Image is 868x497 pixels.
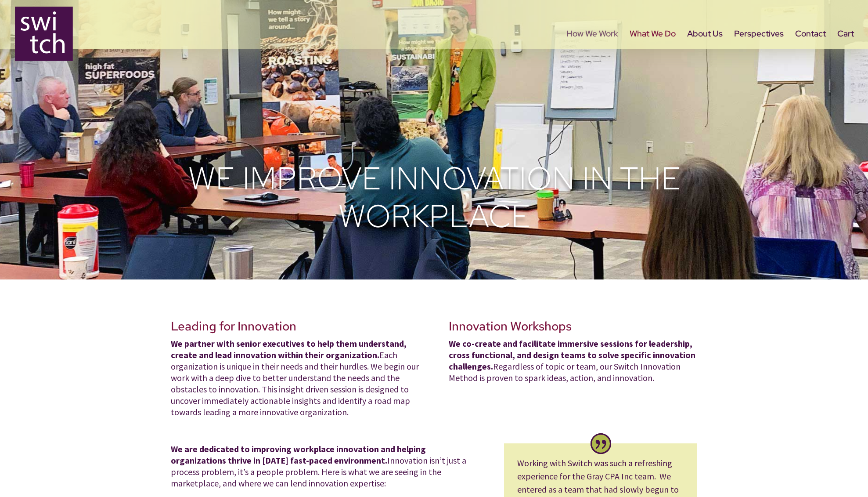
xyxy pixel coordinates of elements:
h2: Innovation Workshops [449,319,698,338]
strong: We co-create and facilitate immersive sessions for leadership, cross functional, and design teams... [449,338,695,372]
a: About Us [687,31,723,68]
a: Cart [837,31,854,68]
a: What We Do [630,31,676,68]
h1: We improve innovation in the workplace [171,160,698,240]
p: Regardless of topic or team, our Switch Innovation Method is proven to spark ideas, action, and i... [449,338,698,384]
h2: Leading for Innovation [171,319,420,338]
strong: We partner with senior executives to help them understand, create and lead innovation within thei... [171,338,407,360]
p: Each organization is unique in their needs and their hurdles. We begin our work with a deep dive ... [171,338,420,418]
strong: We are dedicated to improving workplace innovation and helping organizations thrive in [DATE] fas... [171,443,426,466]
a: How We Work [566,31,618,68]
a: Perspectives [734,31,784,68]
a: Contact [795,31,826,68]
p: Innovation isn’t just a process problem, it’s a people problem. Here is what we are seeing in the... [171,443,475,489]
